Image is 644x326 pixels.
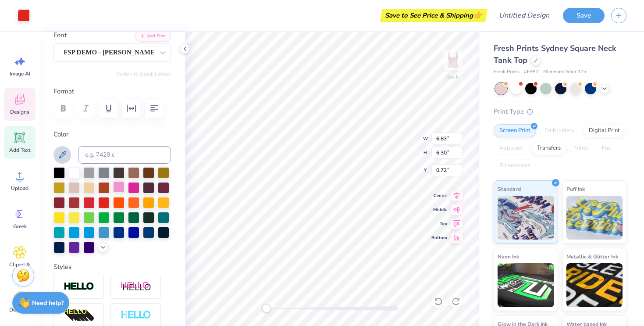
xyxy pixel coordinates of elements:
[32,299,64,307] strong: Need help?
[382,9,485,22] div: Save to See Price & Shipping
[566,252,618,261] span: Metallic & Glitter Ink
[10,108,29,115] span: Designs
[9,306,30,313] span: Decorate
[494,124,536,137] div: Screen Print
[64,282,94,292] img: Stroke
[473,10,483,20] span: 👉
[431,192,447,199] span: Center
[53,86,171,97] label: Format
[494,107,626,117] div: Print Type
[431,220,447,227] span: Top
[10,70,30,77] span: Image AI
[53,262,71,272] label: Styles
[531,142,566,155] div: Transfers
[13,223,27,230] span: Greek
[53,30,67,40] label: Font
[583,124,626,137] div: Digital Print
[78,146,171,164] input: e.g. 7428 c
[431,206,447,213] span: Middle
[494,142,529,155] div: Applique
[135,30,171,42] button: Add Font
[539,124,580,137] div: Embroidery
[596,142,617,155] div: Foil
[494,68,519,76] span: Fresh Prints
[53,129,171,140] label: Color
[498,184,521,193] span: Standard
[498,252,519,261] span: Neon Ink
[431,234,447,241] span: Bottom
[492,7,556,24] input: Untitled Design
[543,68,587,76] span: Minimum Order: 12 +
[498,196,554,240] img: Standard
[121,310,151,320] img: Negative Space
[9,147,30,154] span: Add Text
[566,184,585,193] span: Puff Ink
[563,8,605,23] button: Save
[566,263,623,307] img: Metallic & Glitter Ink
[11,185,28,192] span: Upload
[116,71,171,78] button: Switch to Greek Letters
[262,304,271,313] div: Accessibility label
[566,196,623,240] img: Puff Ink
[121,281,151,292] img: Shadow
[498,263,554,307] img: Neon Ink
[5,261,34,275] span: Clipart & logos
[524,68,539,76] span: # FP82
[494,43,616,65] span: Fresh Prints Sydney Square Neck Tank Top
[64,308,94,322] img: 3D Illusion
[569,142,594,155] div: Vinyl
[494,159,536,172] div: Rhinestones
